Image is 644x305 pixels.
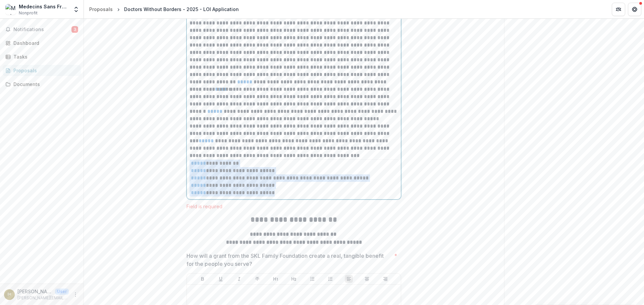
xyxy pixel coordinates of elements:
[13,67,75,74] div: Proposals
[235,275,243,283] button: Italicize
[55,289,69,295] p: User
[217,275,225,283] button: Underline
[612,3,625,16] button: Partners
[71,26,78,33] span: 3
[13,81,75,88] div: Documents
[3,51,81,62] a: Tasks
[13,40,75,47] div: Dashboard
[363,275,371,283] button: Align Center
[71,3,81,16] button: Open entity switcher
[8,292,11,297] div: Irene McPherron <irene.mcpherron@newyork.msf.org>
[186,204,401,209] div: Field is required
[199,275,207,283] button: Bold
[186,252,391,268] p: How will a grant from the SKL Family Foundation create a real, tangible benefit for the people yo...
[89,6,113,13] div: Proposals
[381,275,389,283] button: Align Right
[253,275,261,283] button: Strike
[71,291,79,299] button: More
[3,37,81,49] a: Dashboard
[19,10,38,16] span: Nonprofit
[87,4,115,14] a: Proposals
[308,275,316,283] button: Bullet List
[87,4,241,14] nav: breadcrumb
[124,6,239,13] div: Doctors Without Borders - 2025 - LOI Application
[272,275,280,283] button: Heading 1
[5,4,16,15] img: Medecins Sans Frontieres USA
[13,53,75,60] div: Tasks
[13,27,71,32] span: Notifications
[19,3,69,10] div: Medecins Sans Frontieres [GEOGRAPHIC_DATA]
[17,295,69,301] p: [PERSON_NAME][EMAIL_ADDRESS][PERSON_NAME][DOMAIN_NAME]
[326,275,334,283] button: Ordered List
[345,275,353,283] button: Align Left
[3,79,81,90] a: Documents
[17,288,52,295] p: [PERSON_NAME] <[PERSON_NAME][EMAIL_ADDRESS][PERSON_NAME][DOMAIN_NAME]>
[3,65,81,76] a: Proposals
[290,275,298,283] button: Heading 2
[3,24,81,35] button: Notifications3
[628,3,641,16] button: Get Help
